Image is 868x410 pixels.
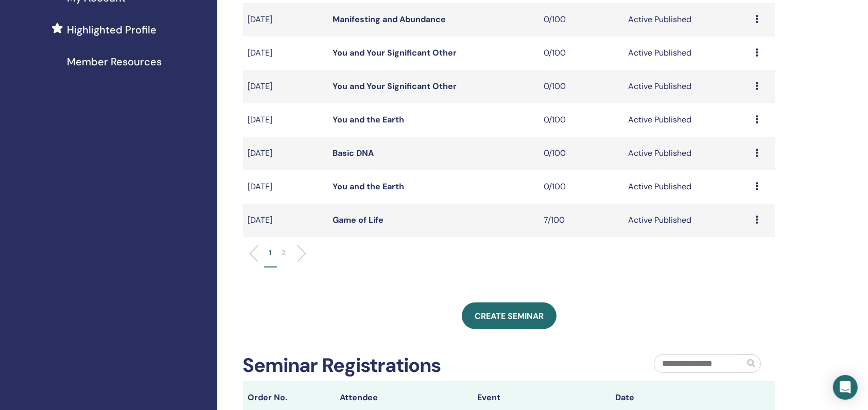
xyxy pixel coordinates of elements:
td: Active Published [623,103,750,137]
a: Manifesting and Abundance [333,14,446,25]
a: You and Your Significant Other [333,47,457,58]
td: 0/100 [539,103,623,137]
td: Active Published [623,37,750,70]
td: 0/100 [539,3,623,37]
a: You and Your Significant Other [333,81,457,92]
div: Open Intercom Messenger [833,375,858,400]
a: You and the Earth [333,114,404,125]
span: Highlighted Profile [67,22,157,38]
td: [DATE] [243,37,327,70]
td: Active Published [623,70,750,103]
td: [DATE] [243,170,327,204]
td: Active Published [623,137,750,170]
span: Member Resources [67,54,162,69]
p: 1 [269,247,272,258]
td: 0/100 [539,70,623,103]
a: Game of Life [333,215,384,225]
td: 0/100 [539,170,623,204]
td: [DATE] [243,3,327,37]
p: 2 [282,247,286,258]
td: 0/100 [539,137,623,170]
td: Active Published [623,204,750,237]
a: Create seminar [462,302,557,329]
td: [DATE] [243,70,327,103]
td: Active Published [623,3,750,37]
span: Create seminar [475,311,544,322]
td: 0/100 [539,37,623,70]
a: You and the Earth [333,181,404,192]
td: [DATE] [243,204,327,237]
td: [DATE] [243,103,327,137]
td: Active Published [623,170,750,204]
a: Basic DNA [333,148,374,158]
td: [DATE] [243,137,327,170]
td: 7/100 [539,204,623,237]
h2: Seminar Registrations [243,354,441,378]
